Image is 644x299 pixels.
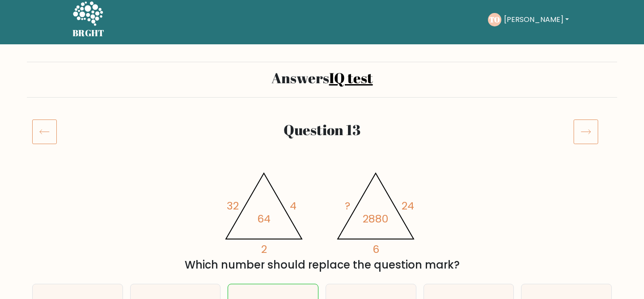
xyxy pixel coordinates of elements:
tspan: 2880 [363,211,389,226]
tspan: 32 [227,199,239,214]
a: IQ test [329,68,373,87]
tspan: 6 [373,242,379,257]
div: Which number should replace the question mark? [38,257,606,273]
h2: Question 13 [81,121,563,138]
h2: Answers [32,69,612,86]
tspan: 24 [402,199,414,214]
text: TO [489,14,500,25]
tspan: 4 [290,199,297,214]
tspan: 64 [257,211,271,226]
tspan: 2 [261,242,267,257]
h5: BRGHT [72,28,105,38]
button: [PERSON_NAME] [501,14,572,26]
tspan: ? [345,199,351,214]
